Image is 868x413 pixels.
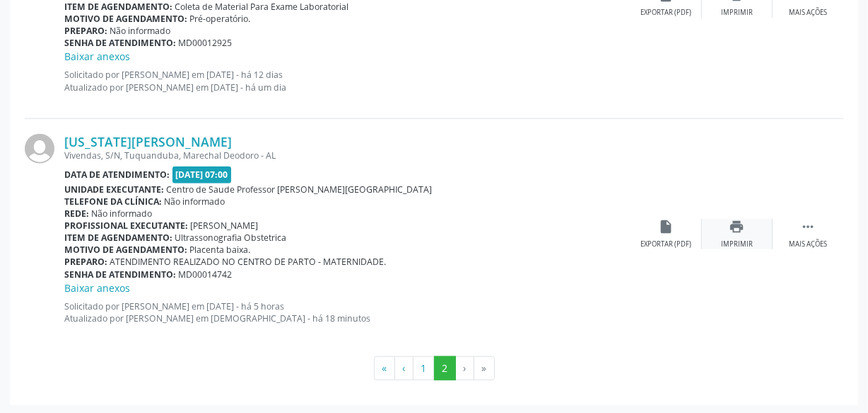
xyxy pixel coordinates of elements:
[64,149,631,162] div: Vivendas, S/N, Tuquanduba, Marechal Deodoro - AL
[64,256,107,268] b: Preparo:
[172,166,232,183] span: [DATE] 07:00
[434,356,456,380] button: Go to page 2
[110,25,171,37] span: Não informado
[64,281,130,295] a: Baixar anexos
[64,220,188,232] b: Profissional executante:
[789,239,827,249] div: Mais ações
[191,220,259,232] span: [PERSON_NAME]
[64,134,232,149] a: [US_STATE][PERSON_NAME]
[190,244,251,256] span: Placenta baixa.
[789,8,827,18] div: Mais ações
[64,183,164,196] b: Unidade executante:
[92,208,153,220] span: Não informado
[64,232,172,244] b: Item de agendamento:
[64,169,170,181] b: Data de atendimento:
[25,134,54,164] img: img
[641,8,692,18] div: Exportar (PDF)
[659,219,674,234] i: insert_drive_file
[721,239,753,249] div: Imprimir
[64,268,176,281] b: Senha de atendimento:
[64,244,187,256] b: Motivo de agendamento:
[175,232,287,244] span: Ultrassonografia Obstetrica
[165,196,225,208] span: Não informado
[374,356,395,380] button: Go to first page
[179,37,233,49] span: MD00012925
[800,219,816,234] i: 
[25,356,843,380] ul: Pagination
[179,268,233,281] span: MD00014742
[64,25,107,37] b: Preparo:
[721,8,753,18] div: Imprimir
[64,50,130,63] a: Baixar anexos
[413,356,435,380] button: Go to page 1
[110,256,387,268] span: ATENDIMENTO REALIZADO NO CENTRO DE PARTO - MATERNIDADE.
[64,69,631,93] p: Solicitado por [PERSON_NAME] em [DATE] - há 12 dias Atualizado por [PERSON_NAME] em [DATE] - há u...
[64,208,89,220] b: Rede:
[190,13,251,25] span: Pré-operatório.
[64,300,631,324] p: Solicitado por [PERSON_NAME] em [DATE] - há 5 horas Atualizado por [PERSON_NAME] em [DEMOGRAPHIC_...
[394,356,414,380] button: Go to previous page
[64,37,176,49] b: Senha de atendimento:
[64,1,172,13] b: Item de agendamento:
[641,239,692,249] div: Exportar (PDF)
[175,1,349,13] span: Coleta de Material Para Exame Laboratorial
[64,196,162,208] b: Telefone da clínica:
[729,219,745,234] i: print
[167,183,433,196] span: Centro de Saude Professor [PERSON_NAME][GEOGRAPHIC_DATA]
[64,13,187,25] b: Motivo de agendamento:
